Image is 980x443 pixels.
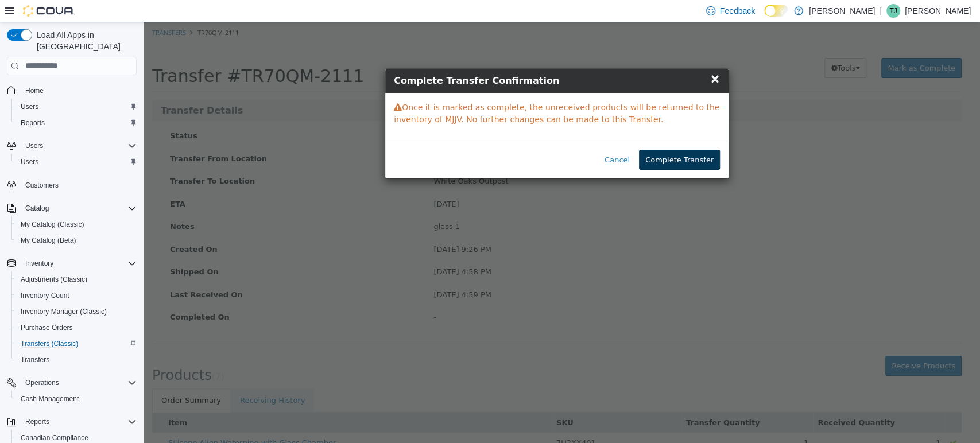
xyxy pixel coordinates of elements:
span: Dark Mode [764,17,765,17]
button: Home [2,82,141,99]
a: My Catalog (Beta) [16,234,81,247]
span: Catalog [21,201,137,215]
a: Home [21,84,48,98]
button: Reports [11,115,141,131]
a: Adjustments (Classic) [16,273,92,286]
button: My Catalog (Beta) [11,232,141,248]
span: Customers [21,178,137,192]
span: Purchase Orders [16,321,137,335]
a: Transfers [16,353,54,367]
span: Cash Management [16,392,137,406]
button: Users [21,139,48,153]
span: Users [25,141,43,150]
a: Users [16,100,43,114]
p: [PERSON_NAME] [809,4,875,18]
span: Inventory [25,259,53,268]
span: Inventory Count [21,291,69,300]
span: Transfers (Classic) [16,337,137,351]
input: Dark Mode [764,5,788,17]
span: Operations [21,376,137,390]
div: TJ Jacobs [886,4,900,18]
span: Transfers [16,353,137,367]
button: My Catalog (Classic) [11,216,141,232]
button: Inventory Manager (Classic) [11,304,141,320]
span: Purchase Orders [21,323,73,332]
button: Inventory [2,255,141,271]
span: Users [21,139,137,153]
button: Reports [21,415,54,429]
button: Operations [2,375,141,391]
span: Cash Management [21,394,79,403]
span: Customers [25,181,59,190]
a: Purchase Orders [16,321,78,335]
button: Transfers [11,352,141,368]
span: Users [21,102,38,111]
span: Reports [25,417,49,426]
span: Reports [16,116,137,130]
span: Feedback [720,5,755,17]
span: Adjustments (Classic) [16,273,137,286]
span: Transfers [21,355,49,364]
span: TJ [889,4,897,18]
button: Transfers (Classic) [11,336,141,352]
button: Catalog [21,201,53,215]
button: Users [11,99,141,115]
span: Adjustments (Classic) [21,275,87,284]
span: Once it is marked as complete, the unreceived products will be returned to the inventory of MJJV.... [250,80,576,102]
span: Inventory [21,257,137,270]
p: [PERSON_NAME] [905,4,971,18]
button: Reports [2,414,141,430]
span: Operations [25,378,59,387]
a: Transfers (Classic) [16,337,83,351]
button: Customers [2,177,141,193]
button: Complete Transfer [495,127,576,148]
span: Users [16,155,137,169]
span: Inventory Count [16,289,137,302]
span: My Catalog (Beta) [16,234,137,247]
button: Cancel [455,127,493,148]
button: Users [11,154,141,170]
button: Cash Management [11,391,141,407]
span: My Catalog (Classic) [16,217,137,231]
span: Reports [21,118,45,127]
button: Users [2,138,141,154]
button: Adjustments (Classic) [11,271,141,287]
button: Operations [21,376,64,390]
span: Home [21,83,137,98]
span: My Catalog (Classic) [21,220,84,229]
span: Users [21,157,38,166]
a: Inventory Count [16,289,74,302]
span: Users [16,100,137,114]
button: Inventory Count [11,287,141,304]
img: Cova [23,5,75,17]
button: Purchase Orders [11,320,141,336]
span: × [566,49,576,63]
span: Transfers (Classic) [21,339,78,348]
span: Load All Apps in [GEOGRAPHIC_DATA] [32,29,137,52]
span: Catalog [25,204,49,213]
span: Canadian Compliance [21,433,88,442]
h4: Complete Transfer Confirmation [250,52,576,65]
p: | [880,4,882,18]
span: Inventory Manager (Classic) [21,307,107,316]
span: Reports [21,415,137,429]
button: Catalog [2,200,141,216]
a: Inventory Manager (Classic) [16,305,111,318]
a: Users [16,155,43,169]
a: Cash Management [16,392,83,406]
a: Reports [16,116,49,130]
span: My Catalog (Beta) [21,236,76,245]
button: Inventory [21,257,58,270]
span: Inventory Manager (Classic) [16,305,137,318]
a: Customers [21,178,63,192]
a: My Catalog (Classic) [16,217,89,231]
span: Home [25,86,44,95]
